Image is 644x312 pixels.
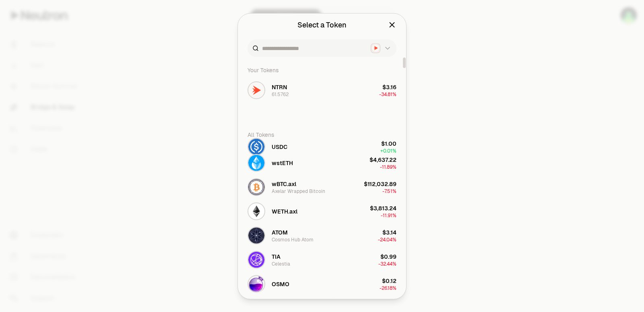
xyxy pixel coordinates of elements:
[272,280,289,288] span: OSMO
[272,236,314,243] div: Cosmos Hub Atom
[243,62,401,78] div: Your Tokens
[243,175,401,199] button: wBTC.axl LogowBTC.axlAxelar Wrapped Bitcoin$112,032.89-7.51%
[379,91,396,97] span: -34.81%
[243,247,401,272] button: TIA LogoTIACelestia$0.99-32.44%
[272,228,288,236] span: ATOM
[243,134,401,159] button: USDC LogoUSDC$1.00+0.01%
[272,188,325,194] div: Axelar Wrapped Bitcoin
[248,203,264,219] img: WETH.axl Logo
[248,251,264,268] img: TIA Logo
[381,139,396,147] div: $1.00
[369,155,396,163] div: $4,637.22
[378,260,396,267] span: -32.44%
[380,163,396,170] span: -11.89%
[272,260,290,267] div: Celestia
[364,180,396,188] div: $112,032.89
[248,138,264,155] img: USDC Logo
[272,252,281,260] span: TIA
[378,236,396,243] span: -24.04%
[272,180,296,188] span: wBTC.axl
[380,147,396,154] span: + 0.01%
[382,83,396,91] div: $3.16
[248,179,264,195] img: wBTC.axl Logo
[272,142,287,151] span: USDC
[248,227,264,243] img: ATOM Logo
[372,44,380,52] img: Neutron Logo
[248,276,264,292] img: OSMO Logo
[380,252,396,260] div: $0.99
[370,204,396,212] div: $3,813.24
[382,228,396,236] div: $3.14
[382,276,396,285] div: $0.12
[388,19,396,30] button: Close
[272,207,297,215] span: WETH.axl
[243,272,401,296] button: OSMO LogoOSMO$0.12-26.18%
[243,151,401,175] button: wstETH LogowstETH$4,637.22-11.89%
[243,199,401,223] button: WETH.axl LogoWETH.axl$3,813.24-11.91%
[272,83,287,91] span: NTRN
[371,43,392,53] button: Neutron LogoNeutron Logo
[297,19,347,30] div: Select a Token
[272,91,289,97] div: 61.5762
[243,126,401,142] div: All Tokens
[248,82,264,98] img: NTRN Logo
[243,78,401,102] button: NTRN LogoNTRN61.5762$3.16-34.81%
[380,285,396,291] span: -26.18%
[243,223,401,247] button: ATOM LogoATOMCosmos Hub Atom$3.14-24.04%
[248,155,264,171] img: wstETH Logo
[382,188,396,194] span: -7.51%
[272,159,293,167] span: wstETH
[381,212,396,218] span: -11.91%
